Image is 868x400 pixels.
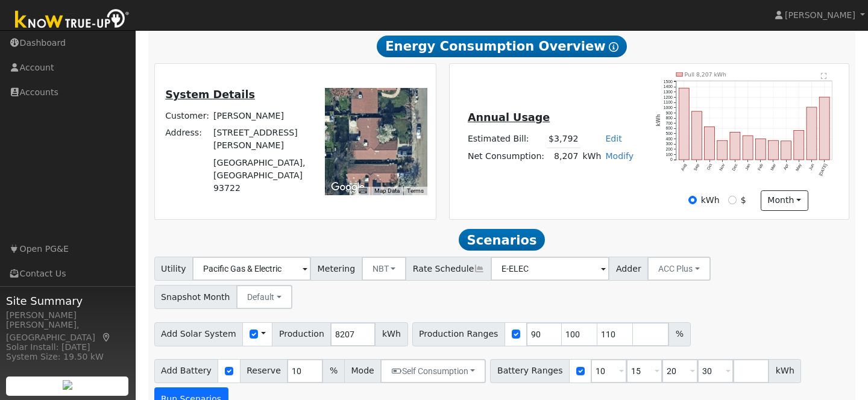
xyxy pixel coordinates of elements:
span: Site Summary [6,293,129,309]
span: Reserve [240,359,288,383]
text: [DATE] [819,163,828,177]
rect: onclick="" [807,107,817,160]
td: Net Consumption: [465,148,546,165]
span: % [322,359,344,383]
text: 800 [665,116,673,120]
rect: onclick="" [769,140,779,160]
div: [PERSON_NAME] [6,309,129,322]
text: 1000 [664,105,673,110]
a: Modify [605,151,634,161]
button: Default [236,285,292,309]
text: Pull 8,207 kWh [685,71,726,78]
span: kWh [375,322,407,346]
text: 100 [665,152,673,157]
text: May [795,163,803,172]
input: Select a Utility [192,257,311,281]
a: Terms [407,187,424,194]
rect: onclick="" [679,88,689,160]
text: 300 [665,142,673,146]
span: Production Ranges [412,322,505,346]
text: Mar [770,163,777,171]
img: Know True-Up [9,7,136,34]
input: Select a Rate Schedule [491,257,609,281]
rect: onclick="" [743,136,753,160]
text: Apr [783,163,790,171]
text:  [821,72,827,80]
td: [GEOGRAPHIC_DATA], [GEOGRAPHIC_DATA] 93722 [212,154,312,196]
td: [STREET_ADDRESS][PERSON_NAME] [212,125,312,154]
button: Keyboard shortcuts [359,187,367,195]
text: 1400 [664,85,673,89]
td: Customer: [163,108,212,125]
span: Adder [609,257,648,281]
span: Add Battery [154,359,219,383]
text: 1500 [664,80,673,84]
text: 0 [670,157,673,161]
button: month [761,190,808,211]
rect: onclick="" [781,141,791,160]
span: Scenarios [459,229,545,251]
i: Show Help [609,42,618,52]
text: 400 [665,137,673,141]
rect: onclick="" [730,133,740,160]
text: kWh [655,114,661,127]
td: 8,207 [547,148,580,165]
td: Address: [163,125,212,154]
span: Mode [344,359,381,383]
span: Energy Consumption Overview [377,36,626,57]
span: kWh [769,359,801,383]
text: 500 [665,131,673,136]
text: 200 [665,147,673,151]
u: System Details [165,89,255,101]
img: retrieve [63,380,72,390]
rect: onclick="" [705,127,715,160]
text: Jan [744,163,751,171]
text: Aug [680,163,687,172]
span: Battery Ranges [490,359,570,383]
td: $3,792 [547,131,580,148]
div: [PERSON_NAME], [GEOGRAPHIC_DATA] [6,319,129,344]
text: Jun [808,163,815,171]
span: % [668,322,690,346]
span: [PERSON_NAME] [785,10,855,20]
td: kWh [580,148,603,165]
rect: onclick="" [819,97,829,160]
button: NBT [362,257,407,281]
u: Annual Usage [468,111,550,123]
button: Map Data [374,187,400,195]
text: 700 [665,121,673,125]
rect: onclick="" [691,111,702,160]
a: Map [101,333,112,342]
input: kWh [688,196,697,204]
a: Edit [605,134,621,143]
a: Open this area in Google Maps (opens a new window) [328,180,368,195]
text: 1200 [664,95,673,99]
text: 1300 [664,90,673,94]
label: $ [741,194,746,207]
img: Google [328,180,368,195]
button: Self Consumption [380,359,486,383]
text: Dec [731,163,738,171]
div: System Size: 19.50 kW [6,351,129,363]
td: [PERSON_NAME] [212,108,312,125]
text: 600 [665,127,673,131]
rect: onclick="" [755,139,766,160]
span: Production [272,322,331,346]
button: ACC Plus [647,257,711,281]
div: Solar Install: [DATE] [6,341,129,354]
text: 900 [665,111,673,115]
text: Feb [757,163,764,172]
text: Oct [706,163,712,171]
span: Utility [154,257,193,281]
span: Rate Schedule [406,257,491,281]
label: kWh [701,194,720,207]
rect: onclick="" [794,131,804,160]
span: Add Solar System [154,322,244,346]
span: Metering [310,257,362,281]
text: Sep [693,163,700,172]
rect: onclick="" [717,140,728,160]
span: Snapshot Month [154,285,237,309]
td: Estimated Bill: [465,131,546,148]
input: $ [728,196,737,204]
text: Nov [719,163,726,171]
